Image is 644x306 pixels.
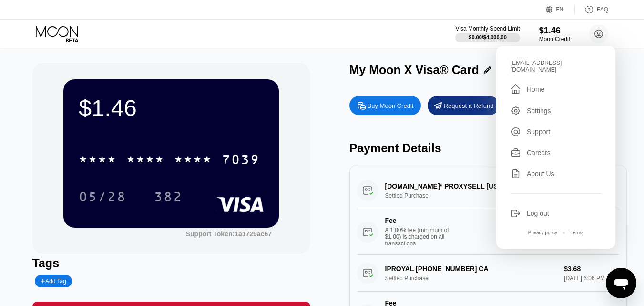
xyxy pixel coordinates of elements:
[511,84,521,95] div: 
[469,34,507,40] div: $0.00 / $4,000.00
[511,169,601,179] div: About Us
[72,185,133,209] div: 05/28
[511,208,601,219] div: Log out
[539,26,570,42] div: $1.46Moon Credit
[546,5,575,14] div: EN
[511,106,601,116] div: Settings
[147,185,190,209] div: 382
[368,102,414,110] div: Buy Moon Credit
[606,268,636,298] iframe: Кнопка запуска окна обмена сообщениями
[511,127,601,137] div: Support
[349,96,421,115] div: Buy Moon Credit
[154,190,183,206] div: 382
[527,170,554,178] div: About Us
[79,190,126,206] div: 05/28
[79,95,264,121] div: $1.46
[571,230,583,235] div: Terms
[357,209,620,255] div: FeeA 1.00% fee (minimum of $1.00) is charged on all transactions$1.00[DATE] 11:15 AM
[186,230,272,238] div: Support Token: 1a1729ac67
[511,60,601,73] div: [EMAIL_ADDRESS][DOMAIN_NAME]
[35,275,72,287] div: Add Tag
[32,256,310,270] div: Tags
[385,227,457,247] div: A 1.00% fee (minimum of $1.00) is charged on all transactions
[222,153,260,169] div: 7039
[527,85,544,93] div: Home
[511,84,601,95] div: Home
[527,128,550,136] div: Support
[528,230,557,235] div: Privacy policy
[444,102,494,110] div: Request a Refund
[575,5,608,14] div: FAQ
[186,230,272,238] div: Support Token:1a1729ac67
[597,6,608,13] div: FAQ
[539,36,570,42] div: Moon Credit
[527,149,551,157] div: Careers
[527,210,549,217] div: Log out
[41,278,66,285] div: Add Tag
[428,96,499,115] div: Request a Refund
[539,26,570,36] div: $1.46
[511,148,601,158] div: Careers
[455,25,520,32] div: Visa Monthly Spend Limit
[556,6,564,13] div: EN
[455,25,520,42] div: Visa Monthly Spend Limit$0.00/$4,000.00
[349,141,627,155] div: Payment Details
[527,107,551,115] div: Settings
[385,217,452,224] div: Fee
[349,63,479,77] div: My Moon X Visa® Card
